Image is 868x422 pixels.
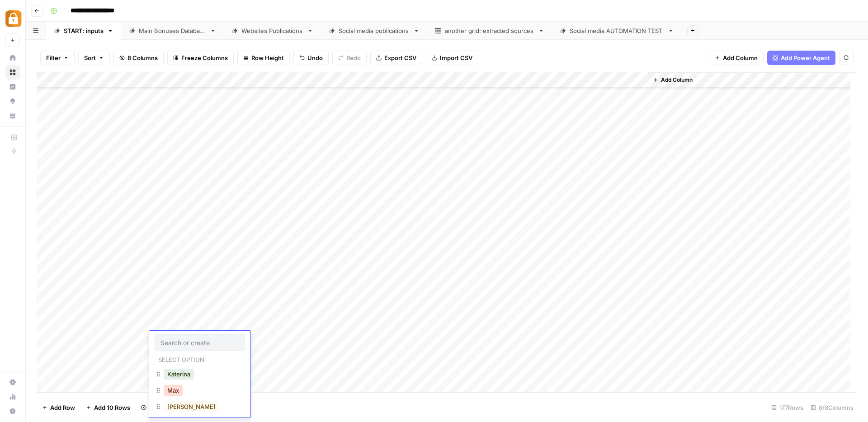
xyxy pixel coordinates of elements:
[136,400,183,415] button: Stop Runs
[5,51,20,65] a: Home
[155,383,245,399] div: Max
[78,51,110,65] button: Sort
[5,108,20,123] a: Your Data
[113,51,164,65] button: 8 Columns
[307,53,323,62] span: Undo
[649,74,696,86] button: Add Column
[426,51,478,65] button: Import CSV
[121,22,224,40] a: Main Bonuses Database
[94,403,130,412] span: Add 10 Rows
[237,51,290,65] button: Row Height
[5,375,20,389] a: Settings
[370,51,422,65] button: Export CSV
[164,369,194,380] button: Katerina
[241,26,303,35] div: Websites Publications
[5,10,22,27] img: Adzz Logo
[164,385,183,396] button: Max
[339,26,410,35] div: Social media publications
[5,65,20,80] a: Browse
[155,399,245,416] div: [PERSON_NAME]
[84,53,96,62] span: Sort
[5,404,20,418] button: Help + Support
[293,51,329,65] button: Undo
[5,389,20,404] a: Usage
[346,53,361,62] span: Redo
[251,53,284,62] span: Row Height
[709,51,764,65] button: Add Column
[440,53,472,62] span: Import CSV
[139,26,206,35] div: Main Bonuses Database
[64,26,104,35] div: START: inputs
[5,7,20,30] button: Workspace: Adzz
[37,400,80,415] button: Add Row
[768,400,807,415] div: 177 Rows
[5,94,20,108] a: Opportunities
[570,26,664,35] div: Social media AUTOMATION TEST
[661,76,693,84] span: Add Column
[80,400,136,415] button: Add 10 Rows
[127,53,158,62] span: 8 Columns
[332,51,367,65] button: Redo
[181,53,228,62] span: Freeze Columns
[445,26,534,35] div: another grid: extracted sources
[723,53,758,62] span: Add Column
[552,22,682,40] a: Social media AUTOMATION TEST
[5,80,20,94] a: Insights
[155,367,245,383] div: Katerina
[155,353,208,364] p: Select option
[321,22,427,40] a: Social media publications
[46,22,121,40] a: START: inputs
[767,51,835,65] button: Add Power Agent
[807,400,857,415] div: 8/8 Columns
[50,403,75,412] span: Add Row
[781,53,830,62] span: Add Power Agent
[384,53,416,62] span: Export CSV
[224,22,321,40] a: Websites Publications
[40,51,75,65] button: Filter
[164,401,219,412] button: [PERSON_NAME]
[167,51,234,65] button: Freeze Columns
[46,53,61,62] span: Filter
[160,338,239,347] input: Search or create
[427,22,552,40] a: another grid: extracted sources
